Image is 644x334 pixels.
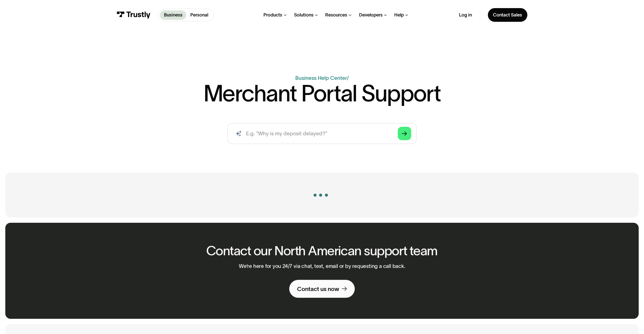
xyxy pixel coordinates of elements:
[294,12,314,18] div: Solutions
[203,82,441,105] h1: Merchant Portal Support
[493,12,522,18] div: Contact Sales
[394,12,404,18] div: Help
[459,12,472,18] a: Log in
[186,10,212,20] a: Personal
[347,75,349,81] div: /
[263,12,282,18] div: Products
[227,123,417,144] form: Search
[206,244,438,258] h2: Contact our North American support team
[325,12,347,18] div: Resources
[117,11,151,18] img: Trustly Logo
[164,12,182,18] p: Business
[190,12,208,18] p: Personal
[295,75,347,81] a: Business Help Center
[488,8,527,22] a: Contact Sales
[239,263,405,270] p: We’re here for you 24/7 via chat, text, email or by requesting a call back.
[359,12,383,18] div: Developers
[289,280,355,298] a: Contact us now
[297,285,339,293] div: Contact us now
[227,123,417,144] input: search
[160,10,186,20] a: Business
